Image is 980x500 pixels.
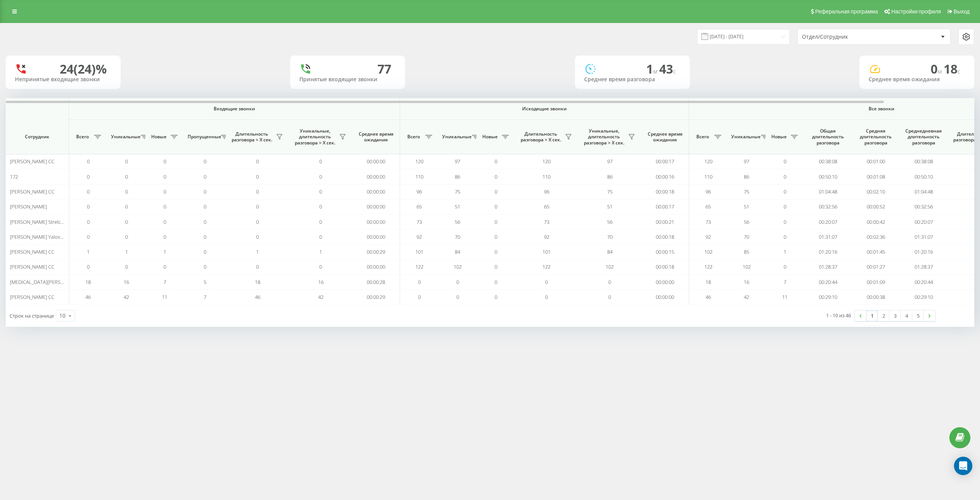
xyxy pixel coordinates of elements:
[87,248,90,255] span: 1
[416,233,422,240] span: 92
[804,184,852,199] td: 01:04:48
[954,457,972,475] div: Open Intercom Messenger
[704,248,712,255] span: 102
[256,188,259,195] span: 0
[10,188,54,195] span: [PERSON_NAME] CC
[125,218,128,225] span: 0
[744,173,749,180] span: 86
[163,233,166,240] span: 0
[901,310,912,321] a: 4
[606,263,614,270] span: 102
[319,233,322,240] span: 0
[358,131,394,143] span: Среднее время ожидания
[852,199,900,214] td: 00:00:52
[804,214,852,229] td: 00:20:07
[352,214,400,229] td: 00:00:00
[12,134,62,140] span: Сотрудник
[124,293,129,300] span: 42
[784,203,786,210] span: 0
[693,134,712,140] span: Всего
[641,244,689,259] td: 00:00:15
[256,263,259,270] span: 0
[706,279,711,285] span: 18
[10,218,82,225] span: [PERSON_NAME] Strelchenko CC
[852,230,900,244] td: 00:02:36
[455,203,460,210] span: 51
[163,173,166,180] span: 0
[804,275,852,290] td: 00:20:44
[10,279,92,285] span: [MEDICAL_DATA][PERSON_NAME] CC
[495,218,497,225] span: 0
[10,263,54,270] span: [PERSON_NAME] CC
[784,188,786,195] span: 0
[744,293,749,300] span: 42
[706,293,711,300] span: 46
[416,203,422,210] span: 65
[852,259,900,274] td: 00:01:27
[204,279,206,285] span: 5
[455,173,460,180] span: 86
[293,128,337,146] span: Уникальные, длительность разговора > Х сек.
[900,214,947,229] td: 00:20:07
[188,134,219,140] span: Пропущенные
[87,158,90,165] span: 0
[149,134,168,140] span: Новые
[204,173,206,180] span: 0
[852,154,900,169] td: 00:01:00
[641,230,689,244] td: 00:00:18
[607,218,612,225] span: 56
[804,259,852,274] td: 01:28:37
[607,158,612,165] span: 97
[204,293,206,300] span: 7
[163,188,166,195] span: 0
[784,248,786,255] span: 1
[731,134,759,140] span: Уникальные
[442,134,470,140] span: Уникальные
[256,173,259,180] span: 0
[87,188,90,195] span: 0
[495,248,497,255] span: 0
[87,263,90,270] span: 0
[495,293,497,300] span: 0
[455,248,460,255] span: 84
[869,76,965,83] div: Среднее время ожидания
[784,233,786,240] span: 0
[607,203,612,210] span: 51
[889,310,901,321] a: 3
[255,293,260,300] span: 46
[784,263,786,270] span: 0
[608,293,611,300] span: 0
[542,263,550,270] span: 122
[495,279,497,285] span: 0
[352,199,400,214] td: 00:00:00
[455,188,460,195] span: 75
[744,188,749,195] span: 75
[10,173,18,180] span: 172
[352,275,400,290] td: 00:00:28
[163,279,166,285] span: 7
[352,259,400,274] td: 00:00:00
[89,106,380,112] span: Входящие звонки
[418,106,671,112] span: Исходящие звонки
[891,8,941,15] span: Настройки профиля
[804,230,852,244] td: 01:31:07
[544,203,549,210] span: 65
[912,310,924,321] a: 5
[73,134,92,140] span: Всего
[377,62,391,76] div: 77
[704,263,712,270] span: 122
[319,173,322,180] span: 0
[802,34,893,40] div: Отдел/Сотрудник
[415,248,423,255] span: 101
[957,67,960,75] span: c
[318,293,323,300] span: 42
[810,128,846,146] span: Общая длительность разговора
[204,218,206,225] span: 0
[641,275,689,290] td: 00:00:00
[495,233,497,240] span: 0
[163,248,166,255] span: 1
[852,244,900,259] td: 00:01:45
[744,203,749,210] span: 51
[495,173,497,180] span: 0
[607,233,612,240] span: 70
